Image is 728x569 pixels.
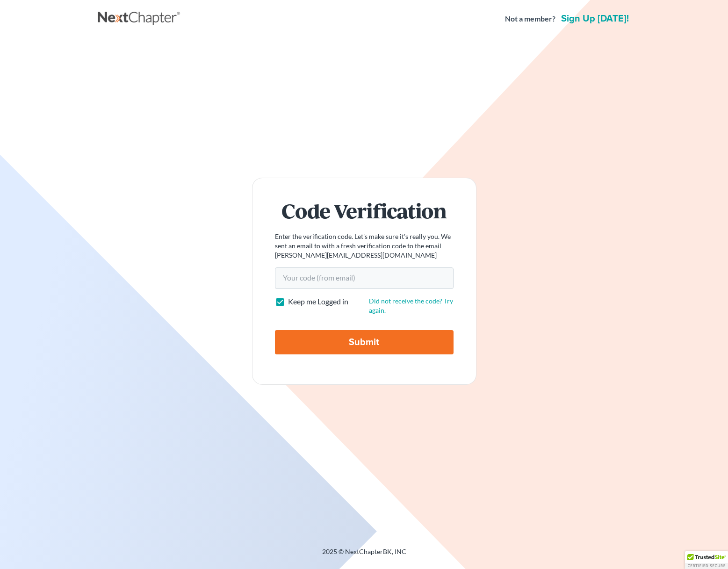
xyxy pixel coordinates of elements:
a: Sign up [DATE]! [559,14,631,23]
label: Keep me Logged in [288,296,348,307]
input: Submit [275,330,454,354]
div: TrustedSite Certified [685,551,728,569]
strong: Not a member? [505,14,555,24]
p: Enter the verification code. Let's make sure it's really you. We sent an email to with a fresh ve... [275,232,454,260]
a: Did not receive the code? Try again. [369,297,453,314]
div: 2025 © NextChapterBK, INC [98,547,631,564]
input: Your code (from email) [275,267,454,289]
h1: Code Verification [275,201,454,221]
